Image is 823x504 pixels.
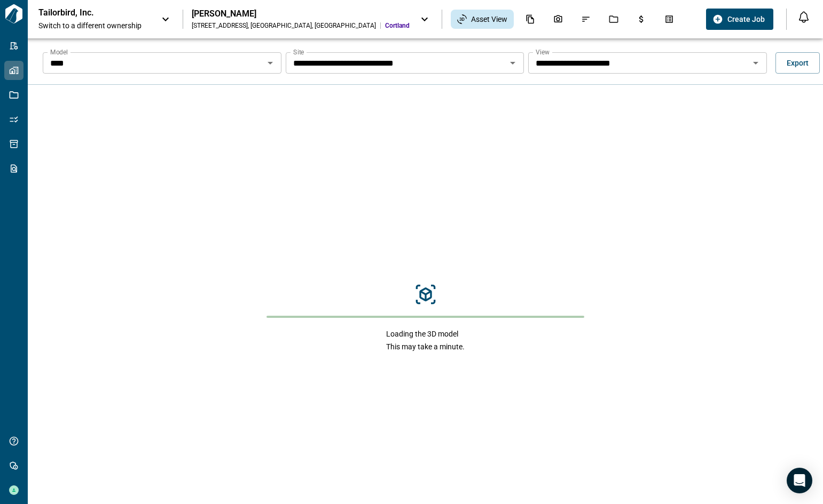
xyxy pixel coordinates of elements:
button: Create Job [706,9,773,30]
span: Create Job [727,14,765,25]
label: Site [293,47,304,57]
button: Open notification feed [795,9,812,26]
button: Export [775,52,820,74]
span: Loading the 3D model [386,329,465,339]
div: Open Intercom Messenger [787,468,812,493]
p: Tailorbird, Inc. [38,7,135,18]
div: Photos [547,10,569,28]
button: Open [505,55,520,70]
button: Open [748,55,763,70]
div: Issues & Info [575,10,597,28]
div: Takeoff Center [658,10,680,28]
div: [STREET_ADDRESS] , [GEOGRAPHIC_DATA] , [GEOGRAPHIC_DATA] [192,21,376,30]
div: Budgets [630,10,653,28]
span: Asset View [471,14,507,25]
span: Export [787,58,809,68]
span: This may take a minute. [386,341,465,352]
div: [PERSON_NAME] [192,9,410,19]
div: Asset View [451,10,514,29]
div: Jobs [602,10,625,28]
button: Open [263,55,278,70]
div: Documents [519,10,542,28]
label: View [536,47,550,57]
span: Switch to a different ownership [38,20,151,31]
span: Cortland [385,21,410,30]
label: Model [50,47,68,57]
